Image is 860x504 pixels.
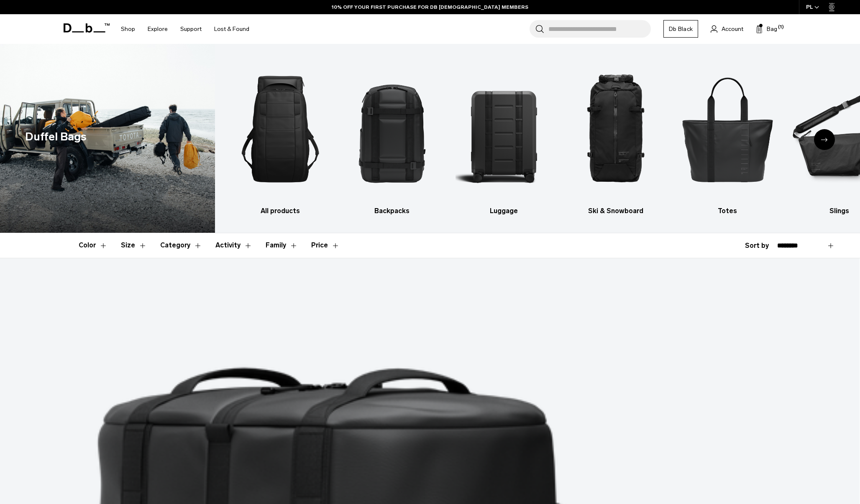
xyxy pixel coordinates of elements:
[232,56,329,202] img: Db
[343,206,440,216] h3: Backpacks
[567,56,664,202] img: Db
[456,56,553,216] a: Db Luggage
[778,24,784,31] span: (1)
[567,206,664,216] h3: Ski & Snowboard
[160,233,202,257] button: Toggle Filter
[148,14,168,44] a: Explore
[266,233,298,257] button: Toggle Filter
[567,56,664,216] li: 4 / 10
[232,56,329,216] a: Db All products
[567,56,664,216] a: Db Ski & Snowboard
[711,24,743,34] a: Account
[456,56,553,202] img: Db
[722,25,743,33] span: Account
[343,56,440,216] li: 2 / 10
[343,56,440,202] img: Db
[679,56,776,202] img: Db
[115,14,256,44] nav: Main Navigation
[343,56,440,216] a: Db Backpacks
[756,24,777,34] button: Bag (1)
[679,56,776,216] li: 5 / 10
[311,233,340,257] button: Toggle Price
[180,14,202,44] a: Support
[121,233,147,257] button: Toggle Filter
[679,56,776,216] a: Db Totes
[232,206,329,216] h3: All products
[214,14,249,44] a: Lost & Found
[814,129,835,150] div: Next slide
[679,206,776,216] h3: Totes
[456,206,553,216] h3: Luggage
[767,25,777,33] span: Bag
[332,3,528,11] a: 10% OFF YOUR FIRST PURCHASE FOR DB [DEMOGRAPHIC_DATA] MEMBERS
[232,56,329,216] li: 1 / 10
[663,20,698,38] a: Db Black
[215,233,252,257] button: Toggle Filter
[25,128,87,145] h1: Duffel Bags
[121,14,135,44] a: Shop
[79,233,107,257] button: Toggle Filter
[456,56,553,216] li: 3 / 10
